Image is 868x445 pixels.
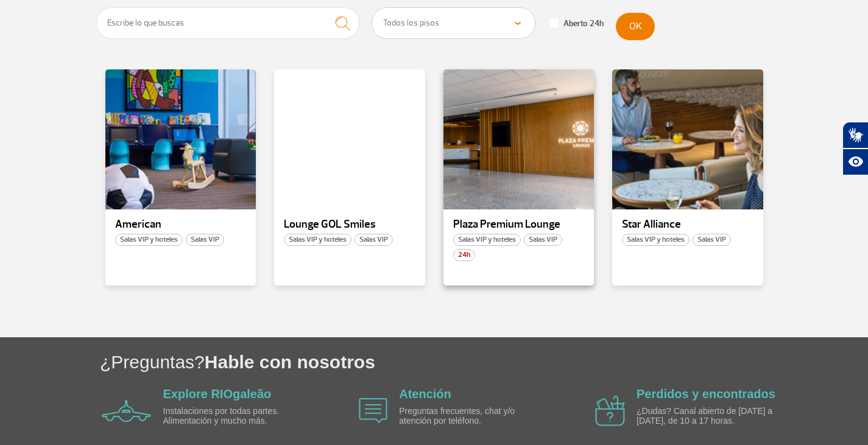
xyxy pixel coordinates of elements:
p: Lounge GOL Smiles [284,219,415,231]
span: Salas VIP [355,234,393,246]
span: Salas VIP [186,234,224,246]
span: Salas VIP [524,234,562,246]
button: OK [616,13,655,40]
a: Perdidos y encontrados [637,387,775,401]
div: Plugin de acessibilidade da Hand Talk. [842,122,868,175]
p: ¿Dudas? Canal abierto de [DATE] a [DATE], de 10 a 17 horas. [637,407,777,426]
p: American [115,219,247,231]
span: Salas VIP y hoteles [284,234,351,246]
p: Preguntas frecuentes, chat y/o atención por teléfono. [399,407,539,426]
p: Instalaciones por todas partes. Alimentación y mucho más. [163,407,303,426]
span: Salas VIP y hoteles [115,234,183,246]
label: Aberto 24h [549,18,604,29]
span: Salas VIP y hoteles [622,234,690,246]
span: Salas VIP [693,234,731,246]
span: 24h [453,249,475,261]
span: Hable con nosotros [205,352,375,372]
a: Explore RIOgaleão [163,387,272,401]
img: airplane icon [102,400,151,422]
button: Abrir tradutor de língua de sinais. [842,122,868,149]
a: Atención [399,387,451,401]
img: airplane icon [359,398,387,423]
input: Escribe lo que buscas [96,7,360,39]
span: Salas VIP y hoteles [453,234,521,246]
img: airplane icon [595,396,625,426]
button: Abrir recursos assistivos. [842,149,868,175]
p: Plaza Premium Lounge [453,219,585,231]
p: Star Alliance [622,219,753,231]
h1: ¿Preguntas? [100,349,868,374]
